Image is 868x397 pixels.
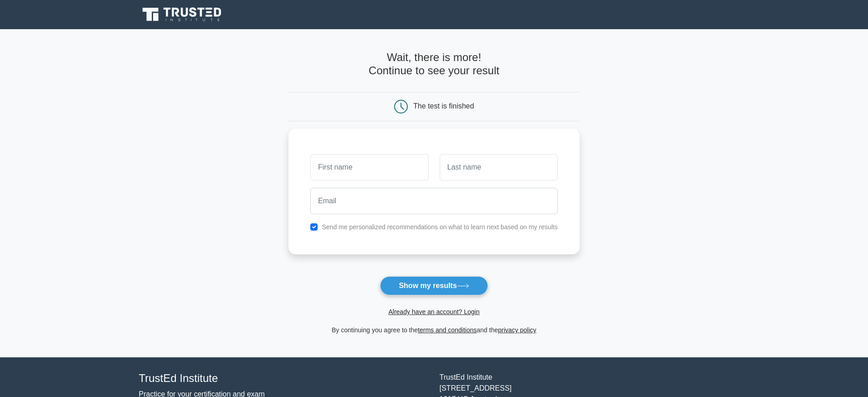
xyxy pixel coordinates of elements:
[288,51,580,77] h4: Wait, there is more! Continue to see your result
[322,223,558,231] label: Send me personalized recommendations on what to learn next based on my results
[418,326,477,334] a: terms and conditions
[310,154,428,180] input: First name
[310,188,558,214] input: Email
[498,326,536,334] a: privacy policy
[139,372,429,385] h4: TrustEd Institute
[380,276,488,295] button: Show my results
[388,308,479,315] a: Already have an account? Login
[283,325,585,335] div: By continuing you agree to the and the
[413,102,474,110] div: The test is finished
[440,154,558,180] input: Last name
